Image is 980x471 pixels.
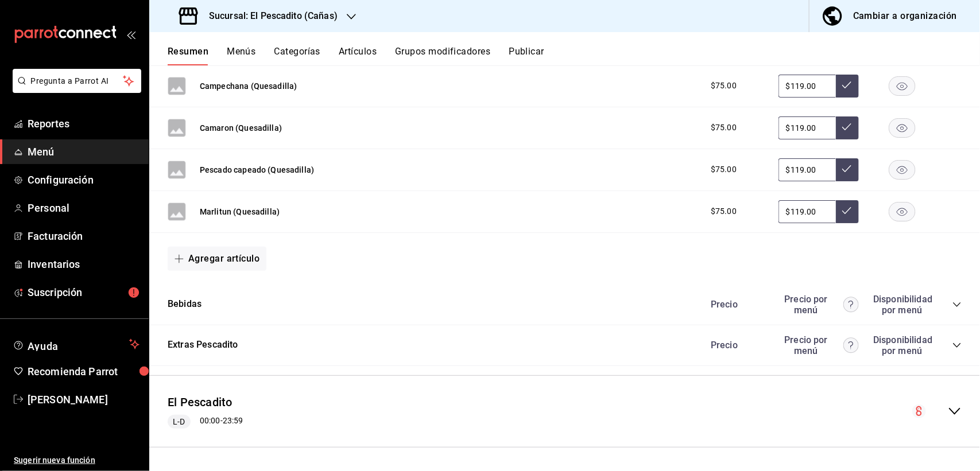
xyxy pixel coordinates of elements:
[873,294,931,316] div: Disponibilidad por menú
[168,394,233,411] button: El Pescadito
[200,206,280,217] button: Marlitun (Quesadilla)
[711,122,737,134] span: $75.00
[168,298,202,311] button: Bebidas
[28,337,125,351] span: Ayuda
[200,9,338,23] h3: Sucursal: El Pescadito (Cañas)
[28,256,140,272] span: Inventarios
[8,83,141,95] a: Pregunta a Parrot AI
[952,341,962,350] button: collapse-category-row
[395,46,490,65] button: Grupos modificadores
[778,158,836,181] input: Sin ajuste
[28,172,140,188] span: Configuración
[149,385,980,438] div: collapse-menu-row
[778,75,836,98] input: Sin ajuste
[31,75,123,87] span: Pregunta a Parrot AI
[200,164,314,176] button: Pescado capeado (Quesadilla)
[14,454,140,466] span: Sugerir nueva función
[28,392,140,407] span: [PERSON_NAME]
[699,340,773,351] div: Precio
[711,164,737,176] span: $75.00
[699,299,773,310] div: Precio
[339,46,377,65] button: Artículos
[778,200,836,223] input: Sin ajuste
[778,294,859,316] div: Precio por menú
[28,200,140,216] span: Personal
[168,46,980,65] div: navigation tabs
[28,116,140,131] span: Reportes
[274,46,321,65] button: Categorías
[28,228,140,244] span: Facturación
[227,46,255,65] button: Menús
[168,415,243,429] div: 00:00 - 23:59
[200,80,297,92] button: Campechana (Quesadilla)
[168,46,208,65] button: Resumen
[168,416,189,428] span: L-D
[200,122,282,134] button: Camaron (Quesadilla)
[13,69,141,93] button: Pregunta a Parrot AI
[28,285,140,300] span: Suscripción
[28,144,140,159] span: Menú
[711,205,737,217] span: $75.00
[168,247,266,271] button: Agregar artículo
[711,80,737,92] span: $75.00
[952,300,962,309] button: collapse-category-row
[853,8,957,24] div: Cambiar a organización
[778,334,859,356] div: Precio por menú
[168,338,238,352] button: Extras Pescadito
[509,46,544,65] button: Publicar
[873,334,931,356] div: Disponibilidad por menú
[778,116,836,139] input: Sin ajuste
[28,364,140,379] span: Recomienda Parrot
[126,30,135,39] button: open_drawer_menu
